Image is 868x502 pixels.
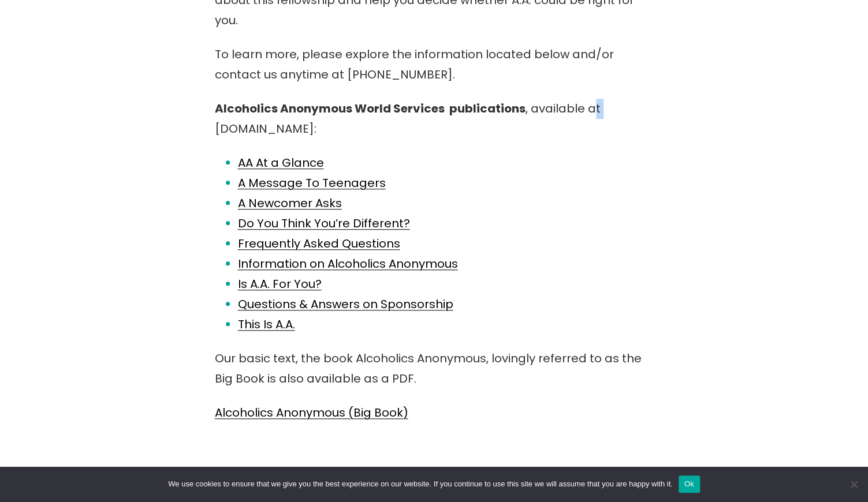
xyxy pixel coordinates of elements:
[238,215,410,231] a: Do You Think You’re Different?
[215,100,526,117] strong: Alcoholics Anonymous World Services publications
[238,276,322,292] a: Is A.A. For You?
[238,195,342,211] a: A Newcomer Asks
[168,478,672,490] span: We use cookies to ensure that we give you the best experience on our website. If you continue to ...
[238,256,458,272] a: Information on Alcoholics Anonymous
[238,235,400,252] a: Frequently Asked Questions
[215,349,654,389] p: Our basic text, the book Alcoholics Anonymous, lovingly referred to as the Big Book is also avail...
[238,155,324,171] a: AA At a Glance
[238,296,453,312] a: Questions & Answers on Sponsorship
[215,404,408,421] a: Alcoholics Anonymous (Big Book)
[215,99,654,139] p: , available at [DOMAIN_NAME]:
[848,478,859,490] span: No
[238,175,386,191] a: A Message To Teenagers
[238,316,295,332] a: This Is A.A.
[679,475,700,493] button: Ok
[215,44,654,85] p: To learn more, please explore the information located below and/or contact us anytime at [PHONE_N...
